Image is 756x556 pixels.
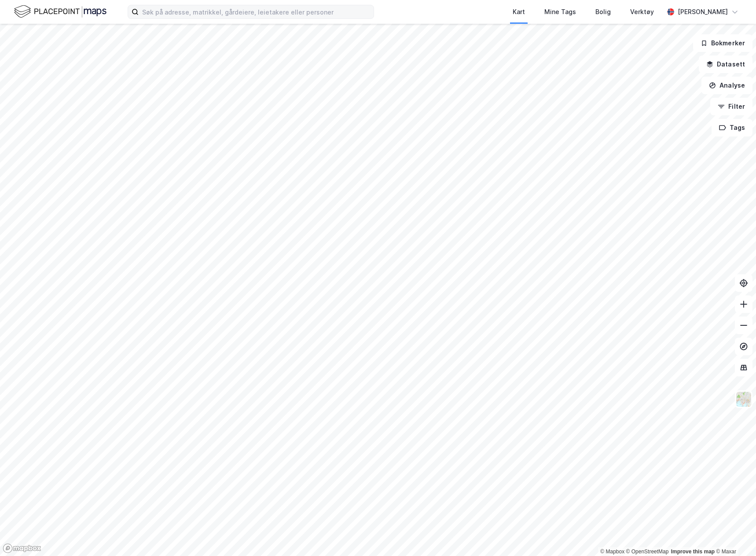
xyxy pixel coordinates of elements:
div: Bolig [595,7,611,17]
div: Kart [513,7,525,17]
div: Verktøy [630,7,654,17]
input: Søk på adresse, matrikkel, gårdeiere, leietakere eller personer [139,5,374,18]
iframe: Chat Widget [712,514,756,556]
img: logo.f888ab2527a4732fd821a326f86c7f29.svg [14,4,106,19]
div: [PERSON_NAME] [678,7,728,17]
div: Kontrollprogram for chat [712,514,756,556]
div: Mine Tags [544,7,576,17]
